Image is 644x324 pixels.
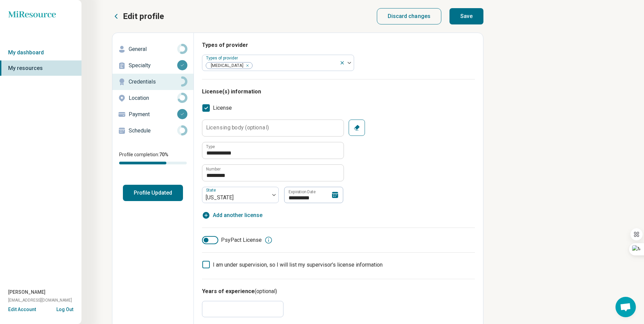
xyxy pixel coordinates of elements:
[56,306,73,311] button: Log Out
[202,142,344,159] input: credential.licenses.0.name
[123,11,164,22] p: Edit profile
[8,289,45,296] span: [PERSON_NAME]
[112,90,194,106] a: Location
[129,94,177,102] p: Location
[129,78,177,86] p: Credentials
[206,167,221,171] label: Number
[112,41,194,57] a: General
[202,236,262,244] label: PsyPact License
[206,56,239,60] label: Types of provider
[112,123,194,139] a: Schedule
[129,110,177,119] p: Payment
[213,211,262,219] span: Add another license
[202,88,475,96] h3: License(s) information
[202,211,262,219] button: Add another license
[202,41,475,49] h3: Types of provider
[255,288,277,294] span: (optional)
[129,127,177,135] p: Schedule
[112,106,194,123] a: Payment
[8,306,36,313] button: Edit Account
[213,262,383,268] span: I am under supervision, so I will list my supervisor’s license information
[129,45,177,53] p: General
[202,287,475,295] h3: Years of experience
[112,74,194,90] a: Credentials
[129,61,177,70] p: Specialty
[615,297,636,317] div: Open chat
[206,188,217,193] label: State
[112,147,194,168] div: Profile completion:
[206,125,269,130] label: Licensing body (optional)
[112,11,164,22] button: Edit profile
[377,8,442,24] button: Discard changes
[123,185,183,201] button: Profile Updated
[112,57,194,74] a: Specialty
[206,62,245,69] span: [MEDICAL_DATA]
[159,152,168,157] span: 70 %
[213,104,232,112] span: License
[206,145,215,149] label: Type
[119,162,187,164] div: Profile completion
[8,297,72,303] span: [EMAIL_ADDRESS][DOMAIN_NAME]
[449,8,483,24] button: Save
